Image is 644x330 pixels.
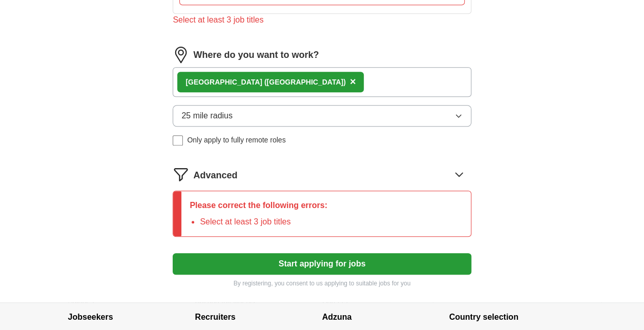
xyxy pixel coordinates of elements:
span: 25 mile radius [181,110,233,122]
button: × [350,74,356,90]
img: location.png [173,47,189,63]
button: Start applying for jobs [173,253,471,275]
label: Where do you want to work? [193,48,319,62]
span: Only apply to fully remote roles [187,135,285,146]
strong: [GEOGRAPHIC_DATA] [185,78,262,86]
p: By registering, you consent to us applying to suitable jobs for you [173,279,471,288]
span: × [350,76,356,87]
input: Only apply to fully remote roles [173,135,183,146]
span: Advanced [193,169,237,182]
p: Please correct the following errors: [190,199,327,212]
div: Select at least 3 job titles [173,14,471,26]
li: Select at least 3 job titles [200,216,327,228]
button: 25 mile radius [173,105,471,127]
img: filter [173,166,189,182]
span: ([GEOGRAPHIC_DATA]) [264,78,346,86]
